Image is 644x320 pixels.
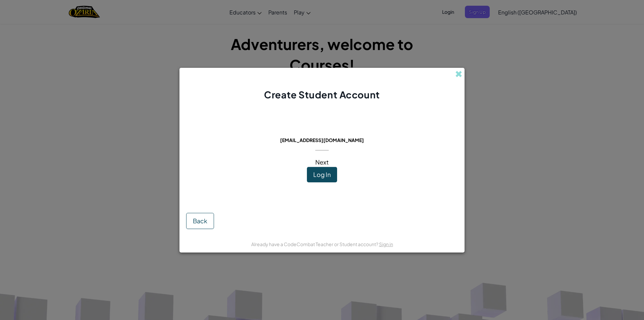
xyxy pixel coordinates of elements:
[313,171,331,178] span: Log In
[186,213,214,229] button: Back
[379,241,393,247] a: Sign in
[280,137,364,143] span: [EMAIL_ADDRESS][DOMAIN_NAME]
[307,167,337,182] button: Log In
[193,217,207,225] span: Back
[264,89,380,100] span: Create Student Account
[275,128,370,135] span: This email is already in use:
[251,241,379,247] span: Already have a CodeCombat Teacher or Student account?
[315,158,329,166] span: Next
